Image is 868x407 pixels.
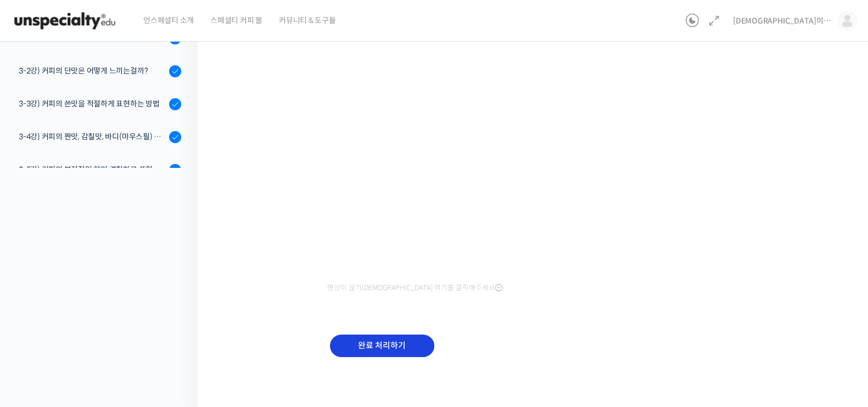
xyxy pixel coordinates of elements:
a: 1대화 [72,316,142,343]
div: 3-5강) 커피의 부정적인 향미 경험하고 표현하기 [19,163,166,176]
span: 영상이 끊기[DEMOGRAPHIC_DATA] 여기를 클릭해주세요 [327,284,502,292]
a: 설정 [142,316,211,343]
input: 완료 처리하기 [330,335,434,357]
span: 홈 [35,332,41,341]
span: [DEMOGRAPHIC_DATA]이라부러 [733,16,832,26]
span: 대화 [100,333,114,342]
div: 3-2강) 커피의 단맛은 어떻게 느끼는걸까? [19,65,166,77]
span: 1 [111,315,115,324]
div: 3-3강) 커피의 쓴맛을 적절하게 표현하는 방법 [19,98,166,110]
span: 설정 [170,332,183,341]
a: 홈 [3,316,72,343]
div: 3-4강) 커피의 짠맛, 감칠맛, 바디(마우스필) 이해하고 표현하기 [19,131,166,143]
